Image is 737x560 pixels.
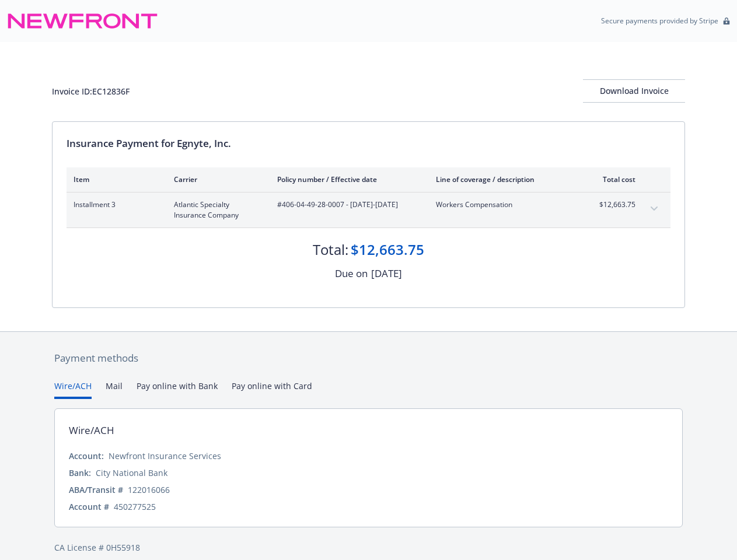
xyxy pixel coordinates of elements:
div: Payment methods [54,351,683,366]
div: $12,663.75 [351,240,424,260]
button: expand content [645,199,663,218]
div: Item [74,174,155,184]
span: Workers Compensation [436,199,573,210]
div: City National Bank [96,467,167,479]
div: CA License # 0H55918 [54,541,683,554]
div: ABA/Transit # [69,484,123,496]
span: #406-04-49-28-0007 - [DATE]-[DATE] [277,199,417,210]
div: Total cost [592,174,635,184]
button: Wire/ACH [54,380,92,399]
div: Newfront Insurance Services [109,450,221,462]
span: Installment 3 [74,199,155,210]
button: Pay online with Bank [137,380,218,399]
button: Pay online with Card [232,380,312,399]
div: 450277525 [114,501,156,513]
button: Mail [106,380,123,399]
p: Secure payments provided by Stripe [601,16,718,26]
div: Account: [69,450,104,462]
span: Atlantic Specialty Insurance Company [174,199,259,220]
div: Account # [69,501,109,513]
div: Wire/ACH [69,423,114,438]
div: Policy number / Effective date [277,174,417,184]
div: 122016066 [128,484,170,496]
div: Invoice ID: EC12836F [52,85,130,97]
div: Carrier [174,174,259,184]
span: $12,663.75 [592,199,635,210]
div: Installment 3Atlantic Specialty Insurance Company#406-04-49-28-0007 - [DATE]-[DATE]Workers Compen... [67,192,670,228]
div: Line of coverage / description [436,174,573,184]
div: Download Invoice [583,80,685,102]
div: Insurance Payment for Egnyte, Inc. [67,136,670,151]
div: Due on [335,266,368,281]
div: Total: [313,240,348,260]
button: Download Invoice [583,79,685,103]
div: [DATE] [371,266,402,281]
div: Bank: [69,467,91,479]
